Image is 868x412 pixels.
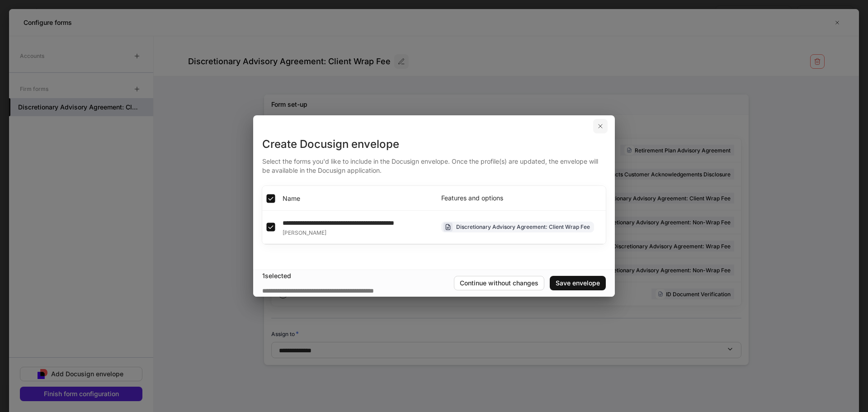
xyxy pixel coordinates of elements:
[460,279,538,288] div: Continue without changes
[283,229,326,237] span: [PERSON_NAME]
[262,152,606,175] div: Select the forms you'd like to include in the Docusign envelope. Once the profile(s) are updated,...
[262,137,606,152] div: Create Docusign envelope
[434,186,606,210] th: Features and options
[262,271,454,280] div: 1 selected
[556,279,600,288] div: Save envelope
[550,276,606,290] button: Save envelope
[454,276,544,290] button: Continue without changes
[456,223,590,231] div: Discretionary Advisory Agreement: Client Wrap Fee
[283,194,300,203] span: Name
